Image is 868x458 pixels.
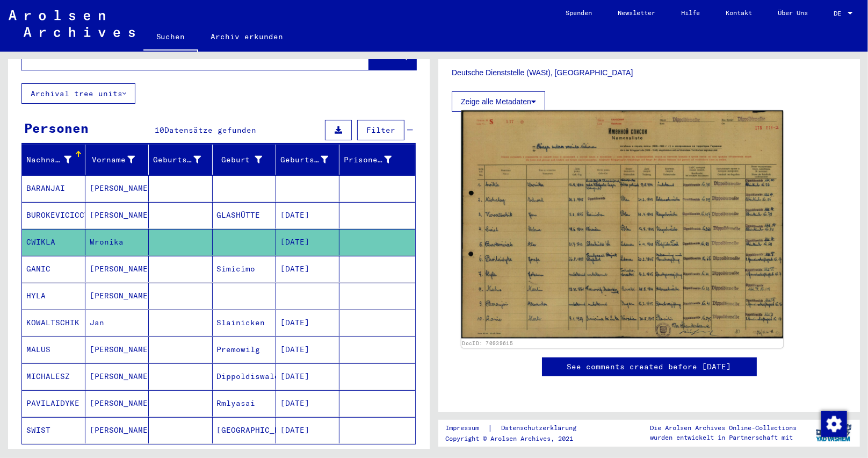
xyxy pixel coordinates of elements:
[90,154,135,166] div: Vorname
[344,151,405,168] div: Prisoner #
[85,256,149,282] mat-cell: [PERSON_NAME]
[339,145,415,175] mat-header-cell: Prisoner #
[26,154,71,166] div: Nachname
[276,337,339,363] mat-cell: [DATE]
[280,154,328,166] div: Geburtsdatum
[650,423,797,433] p: Die Arolsen Archives Online-Collections
[22,283,85,309] mat-cell: HYLA
[213,256,276,282] mat-cell: Simicimo
[445,434,589,443] p: Copyright © Arolsen Archives, 2021
[276,145,339,175] mat-header-cell: Geburtsdatum
[85,229,149,255] mat-cell: Wronika
[276,390,339,417] mat-cell: [DATE]
[24,118,89,138] div: Personen
[22,175,85,202] mat-cell: BARANJAI
[452,91,545,112] button: Zeige alle Metadaten
[26,151,85,168] div: Nachname
[445,423,488,434] a: Impressum
[276,310,339,336] mat-cell: [DATE]
[366,125,395,135] span: Filter
[461,111,784,339] img: 001.jpg
[821,411,847,436] div: Zustimmung ändern
[164,125,256,135] span: Datensätze gefunden
[153,154,201,166] div: Geburtsname
[9,10,135,37] img: Arolsen_neg.svg
[22,256,85,282] mat-cell: GANIC
[155,125,164,135] span: 10
[357,120,404,140] button: Filter
[567,361,732,373] a: See comments created before [DATE]
[22,145,85,175] mat-header-cell: Nachname
[149,145,212,175] mat-header-cell: Geburtsname
[213,310,276,336] mat-cell: Slainicken
[85,337,149,363] mat-cell: [PERSON_NAME]
[462,340,513,347] a: DocID: 70939615
[814,419,854,446] img: yv_logo.png
[213,390,276,417] mat-cell: Rmlyasai
[650,433,797,442] p: wurden entwickelt in Partnerschaft mit
[217,151,276,168] div: Geburt‏
[85,145,149,175] mat-header-cell: Vorname
[22,390,85,417] mat-cell: PAVILAIDYKE
[22,363,85,390] mat-cell: MICHALESZ
[493,423,589,434] a: Datenschutzerklärung
[276,256,339,282] mat-cell: [DATE]
[22,417,85,443] mat-cell: SWIST
[821,411,847,437] img: Zustimmung ändern
[276,202,339,228] mat-cell: [DATE]
[276,363,339,390] mat-cell: [DATE]
[153,151,214,168] div: Geburtsname
[217,154,262,166] div: Geburt‏
[213,337,276,363] mat-cell: Premowilg
[143,24,198,52] a: Suchen
[834,10,845,17] span: DE
[276,229,339,255] mat-cell: [DATE]
[452,67,847,78] p: Deutsche Dienststelle (WASt), [GEOGRAPHIC_DATA]
[85,390,149,417] mat-cell: [PERSON_NAME]
[85,175,149,202] mat-cell: [PERSON_NAME]
[213,363,276,390] mat-cell: Dippoldiswalde
[276,417,339,443] mat-cell: [DATE]
[213,145,276,175] mat-header-cell: Geburt‏
[280,151,342,168] div: Geburtsdatum
[445,423,589,434] div: |
[85,417,149,443] mat-cell: [PERSON_NAME]
[22,229,85,255] mat-cell: CWIKLA
[85,202,149,228] mat-cell: [PERSON_NAME]
[85,363,149,390] mat-cell: [PERSON_NAME]
[90,151,148,168] div: Vorname
[21,83,135,104] button: Archival tree units
[213,417,276,443] mat-cell: [GEOGRAPHIC_DATA]
[22,337,85,363] mat-cell: MALUS
[198,24,296,49] a: Archiv erkunden
[22,202,85,228] mat-cell: BUROKEVICICCTE
[85,283,149,309] mat-cell: [PERSON_NAME]
[85,310,149,336] mat-cell: Jan
[344,154,392,166] div: Prisoner #
[22,310,85,336] mat-cell: KOWALTSCHIK
[213,202,276,228] mat-cell: GLASHÜTTE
